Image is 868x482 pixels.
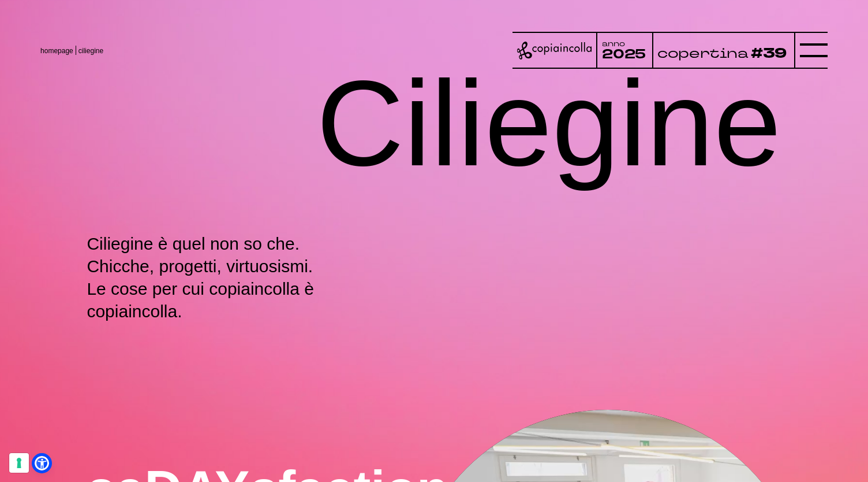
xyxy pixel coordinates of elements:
[602,39,625,49] tspan: anno
[78,47,103,55] span: ciliegine
[657,44,750,62] tspan: copertina
[602,46,646,63] tspan: 2025
[40,47,73,55] a: homepage
[752,44,789,63] tspan: #39
[9,453,29,473] button: Le tue preferenze relative al consenso per le tecnologie di tracciamento
[35,456,49,470] a: Open Accessibility Menu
